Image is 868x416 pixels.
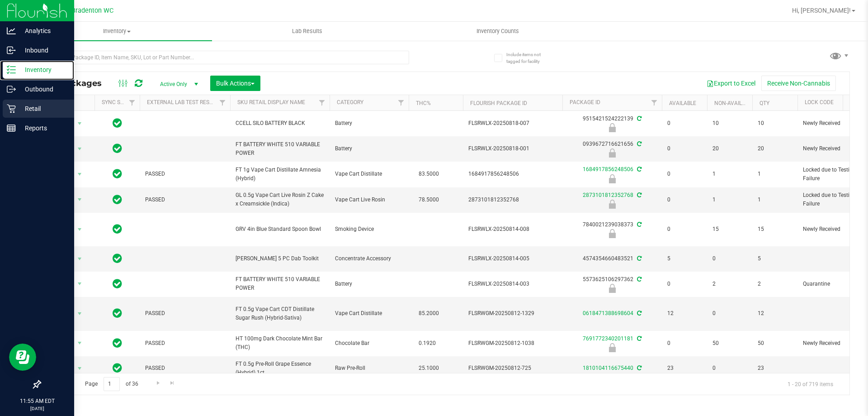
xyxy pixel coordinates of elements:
[236,305,324,322] span: FT 0.5g Vape Cart CDT Distillate Sugar Rush (Hybrid-Sativa)
[636,166,642,172] span: Sync from Compliance System
[701,76,761,91] button: Export to Excel
[712,196,747,204] span: 1
[335,170,403,178] span: Vape Cart Distillate
[667,225,702,234] span: 0
[74,253,85,265] span: select
[74,307,85,320] span: select
[758,309,792,318] span: 12
[16,84,70,95] p: Outbound
[667,144,702,153] span: 0
[667,254,702,263] span: 5
[145,196,225,204] span: PASSED
[394,95,409,110] a: Filter
[667,119,702,128] span: 0
[113,117,122,129] span: In Sync
[104,377,120,391] input: 1
[113,223,122,235] span: In Sync
[77,377,146,391] span: Page of 36
[805,99,834,105] a: Lock Code
[636,365,642,371] span: Sync from Compliance System
[636,115,642,122] span: Sync from Compliance System
[236,335,324,352] span: HT 100mg Dark Chocolate Mint Bar (THC)
[803,339,860,348] span: Newly Received
[215,95,230,110] a: Filter
[468,119,557,128] span: FLSRWLX-20250818-007
[636,335,642,342] span: Sync from Compliance System
[468,309,557,318] span: FLSRWGM-20250812-1329
[113,337,122,349] span: In Sync
[758,254,792,263] span: 5
[561,220,663,238] div: 7840021239038373
[561,275,663,293] div: 5573625106297362
[315,95,330,110] a: Filter
[712,364,747,373] span: 0
[636,310,642,316] span: Sync from Compliance System
[667,280,702,288] span: 0
[40,51,409,64] input: Search Package ID, Item Name, SKU, Lot or Part Number...
[236,225,324,234] span: GRV 4in Blue Standard Spoon Bowl
[16,45,70,56] p: Inbound
[803,191,860,208] span: Locked due to Testing Failure
[803,144,860,153] span: Newly Received
[636,192,642,198] span: Sync from Compliance System
[212,22,402,41] a: Lab Results
[669,100,696,106] a: Available
[561,229,663,238] div: Newly Received
[16,103,70,114] p: Retail
[335,339,403,348] span: Chocolate Bar
[667,364,702,373] span: 23
[4,397,70,405] p: 11:55 AM EDT
[414,362,443,375] span: 25.1000
[712,225,747,234] span: 15
[647,95,662,110] a: Filter
[22,22,212,41] a: Inventory
[7,26,16,35] inline-svg: Analytics
[712,144,747,153] span: 20
[468,280,557,288] span: FLSRWLX-20250814-003
[792,7,851,14] span: Hi, [PERSON_NAME]!
[113,277,122,290] span: In Sync
[71,7,113,14] span: Bradenton WC
[712,119,747,128] span: 10
[636,276,642,282] span: Sync from Compliance System
[113,142,122,155] span: In Sync
[759,100,769,106] a: Qty
[667,196,702,204] span: 0
[758,225,792,234] span: 15
[712,280,747,288] span: 2
[337,99,363,105] a: Category
[216,80,255,87] span: Bulk Actions
[712,309,747,318] span: 0
[636,255,642,262] span: Sync from Compliance System
[803,166,860,183] span: Locked due to Testing Failure
[468,254,557,263] span: FLSRWLX-20250814-005
[74,117,85,130] span: select
[74,143,85,155] span: select
[468,225,557,234] span: FLSRWLX-20250814-008
[583,192,633,198] a: 2873101812352768
[803,280,860,288] span: Quarantine
[16,25,70,36] p: Analytics
[236,191,324,208] span: GL 0.5g Vape Cart Live Rosin Z Cake x Creamsickle (Indica)
[74,362,85,375] span: select
[335,309,403,318] span: Vape Cart Distillate
[7,104,16,113] inline-svg: Retail
[414,167,443,181] span: 83.5000
[758,280,792,288] span: 2
[712,170,747,178] span: 1
[9,344,36,371] iframe: Resource center
[583,365,633,371] a: 1810104116675440
[145,309,225,318] span: PASSED
[335,225,403,234] span: Smoking Device
[470,100,527,106] a: Flourish Package ID
[113,307,122,320] span: In Sync
[236,254,324,263] span: [PERSON_NAME] 5 PC Dab Toolkit
[236,140,324,158] span: FT BATTERY WHITE 510 VARIABLE POWER
[145,339,225,348] span: PASSED
[147,99,218,105] a: External Lab Test Result
[16,64,70,75] p: Inventory
[561,140,663,158] div: 0939672716621656
[468,339,557,348] span: FLSRWGM-20250812-1038
[280,27,335,35] span: Lab Results
[468,144,557,153] span: FLSRWLX-20250818-001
